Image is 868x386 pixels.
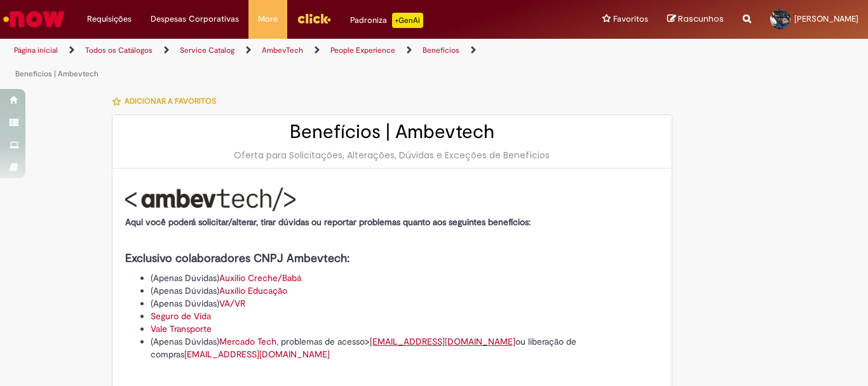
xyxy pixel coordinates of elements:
[613,13,648,25] span: Favoritos
[14,45,58,55] a: Página inicial
[262,45,303,55] a: AmbevTech
[112,88,223,114] button: Adicionar a Favoritos
[330,45,395,55] a: People Experience
[125,251,349,266] strong: Exclusivo colaboradores CNPJ Ambevtech:
[125,121,659,142] h2: Benefícios | Ambevtech
[151,272,659,284] li: (Apenas Dúvidas)
[219,298,245,309] a: VA/VR
[15,69,98,79] a: Benefícios | Ambevtech
[667,13,724,25] a: Rascunhos
[151,310,211,322] a: Seguro de Vida
[85,45,153,55] a: Todos os Catálogos
[125,149,659,162] div: Oferta para Solicitações, Alterações, Dúvidas e Exceções de Benefícios
[151,335,659,361] li: (Apenas Dúvidas) , problemas de acesso> ou liberação de compras
[151,323,212,334] a: Vale Transporte
[678,13,724,25] span: Rascunhos
[219,336,276,347] a: Mercado Tech
[151,284,659,297] li: (Apenas Dúvidas)
[423,45,459,55] a: Benefícios
[219,285,287,296] a: Auxílio Educação
[1,6,67,32] img: ServiceNow
[350,13,423,28] div: Padroniza
[370,336,515,347] a: [EMAIL_ADDRESS][DOMAIN_NAME]
[180,45,234,55] a: Service Catalog
[151,13,239,25] span: Despesas Corporativas
[10,39,569,86] ul: Trilhas de página
[151,297,659,310] li: (Apenas Dúvidas)
[125,216,531,228] strong: Aqui você poderá solicitar/alterar, tirar dúvidas ou reportar problemas quanto aos seguintes bene...
[297,9,331,28] img: click_logo_yellow_360x200.png
[184,348,330,360] a: [EMAIL_ADDRESS][DOMAIN_NAME]
[125,96,216,106] span: Adicionar a Favoritos
[392,13,423,28] p: +GenAi
[87,13,132,25] span: Requisições
[794,13,858,24] span: [PERSON_NAME]
[258,13,278,25] span: More
[219,272,301,284] a: Auxilio Creche/Babá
